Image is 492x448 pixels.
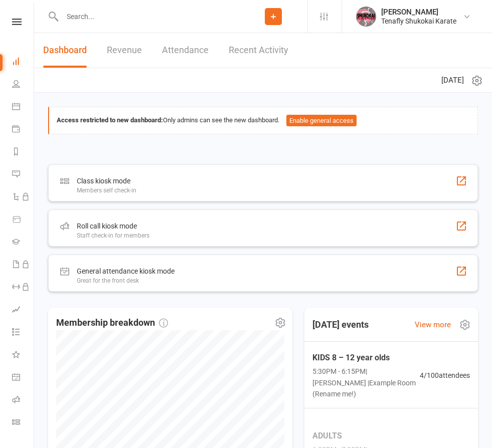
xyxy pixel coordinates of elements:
[312,351,420,364] span: KIDS 8 – 12 year olds
[57,115,470,127] div: Only admins can see the new dashboard.
[77,220,149,232] div: Roll call kiosk mode
[107,33,142,68] a: Revenue
[12,389,35,412] a: Roll call kiosk mode
[356,7,376,27] img: thumb_image1695931792.png
[77,175,136,187] div: Class kiosk mode
[77,265,175,277] div: General attendance kiosk mode
[77,232,149,239] div: Staff check-in for members
[57,116,163,124] strong: Access restricted to new dashboard:
[312,366,420,399] span: 5:30PM - 6:15PM | [PERSON_NAME] | Example Room (Rename me!)
[415,319,451,331] a: View more
[304,316,377,334] h3: [DATE] events
[12,74,35,96] a: People
[12,344,35,367] a: What's New
[12,119,35,141] a: Payments
[12,96,35,119] a: Calendar
[12,141,35,164] a: Reports
[162,33,209,68] a: Attendance
[420,370,470,381] span: 4 / 100 attendees
[43,33,87,68] a: Dashboard
[59,10,239,24] input: Search...
[286,115,357,127] button: Enable general access
[77,277,175,284] div: Great for the front desk
[12,412,35,434] a: Class kiosk mode
[312,429,420,442] span: ADULTS
[12,367,35,389] a: General attendance kiosk mode
[12,299,35,322] a: Assessments
[12,209,35,232] a: Product Sales
[12,51,35,74] a: Dashboard
[381,17,456,26] div: Tenafly Shukokai Karate
[229,33,288,68] a: Recent Activity
[381,8,456,17] div: [PERSON_NAME]
[77,187,136,194] div: Members self check-in
[56,316,168,330] span: Membership breakdown
[441,74,464,86] span: [DATE]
